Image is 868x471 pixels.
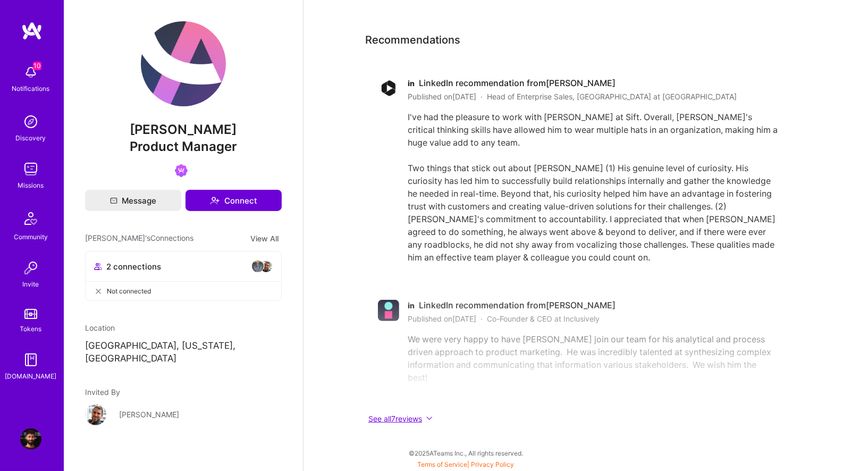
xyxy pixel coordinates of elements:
img: Inclusively logo [378,300,399,321]
span: Published on [DATE] [408,91,476,102]
i: icon Mail [110,197,117,204]
i: icon Connect [210,196,220,205]
div: I've had the pleasure to work with [PERSON_NAME] at Sift. Overall, [PERSON_NAME]'s critical think... [408,111,778,264]
div: Community [14,231,48,242]
img: bell [20,62,41,83]
button: Message [85,190,181,211]
div: Tokens [20,323,42,334]
span: Head of Enterprise Sales, [GEOGRAPHIC_DATA] at [GEOGRAPHIC_DATA] [487,91,737,102]
img: guide book [20,349,41,371]
span: · [481,313,483,324]
a: User Avatar [18,428,44,450]
div: Invite [23,279,39,290]
i: icon CloseGray [94,287,103,296]
img: discovery [20,111,41,132]
div: Location [85,322,282,333]
p: [GEOGRAPHIC_DATA], [US_STATE], [GEOGRAPHIC_DATA] [85,340,282,365]
img: avatar [260,260,273,273]
span: in [408,78,415,89]
span: Product Manager [130,139,237,154]
div: We were very happy to have [PERSON_NAME] join our team for his analytical and process driven appr... [408,333,778,384]
button: Connect [186,190,282,211]
div: Notifications [12,83,50,94]
div: [DOMAIN_NAME] [5,371,57,382]
div: [PERSON_NAME] [119,409,179,420]
button: See all7reviews [365,413,790,425]
button: 2 connectionsavataravatarNot connected [85,251,282,301]
span: Recommendations [365,32,460,48]
img: avatar [251,260,264,273]
a: User Avatar[PERSON_NAME] [85,404,282,425]
span: in [408,300,415,311]
div: Missions [18,180,44,191]
span: 2 connections [106,261,161,272]
span: Invited By [85,388,120,397]
img: teamwork [20,158,41,180]
img: Invite [20,257,41,279]
button: View All [247,232,282,245]
span: | [418,460,515,468]
img: User Avatar [85,404,106,425]
span: LinkedIn recommendation from [PERSON_NAME] [419,300,616,311]
img: tokens [24,309,37,319]
img: User Avatar [20,428,41,450]
span: LinkedIn recommendation from [PERSON_NAME] [419,78,616,89]
img: User Avatar [141,21,226,106]
img: Been on Mission [175,164,188,177]
img: Panopto logo [378,78,399,99]
span: · [481,91,483,102]
img: logo [21,21,43,40]
span: [PERSON_NAME] [85,122,282,138]
img: Community [18,206,44,231]
span: Published on [DATE] [408,313,476,324]
div: Discovery [16,132,46,144]
span: 10 [33,62,41,70]
span: Not connected [107,285,151,297]
span: Co-Founder & CEO at Inclusively [487,313,600,324]
i: icon Collaborator [94,263,102,271]
span: [PERSON_NAME]'s Connections [85,232,193,245]
a: Terms of Service [418,460,468,468]
div: © 2025 ATeams Inc., All rights reserved. [64,440,868,466]
a: Privacy Policy [471,460,515,468]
